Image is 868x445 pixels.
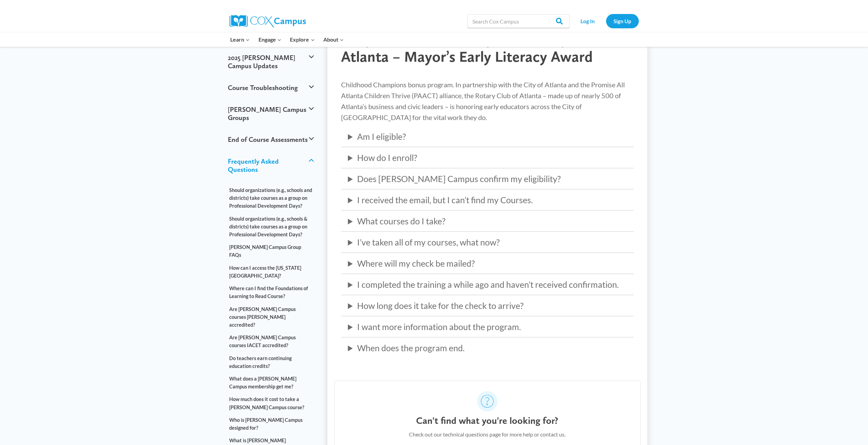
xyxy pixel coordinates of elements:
[573,14,639,28] nav: Secondary Navigation
[606,14,639,28] a: Sign Up
[224,99,318,129] button: [PERSON_NAME] Campus Groups
[224,372,318,393] a: What does a [PERSON_NAME] Campus membership get me?
[416,415,558,427] h4: Can't find what you're looking for?
[224,212,318,241] a: Should organizations (e.g., schools & districts) take courses as a group on Professional Developm...
[573,14,603,28] a: Log In
[341,79,634,123] p: Childhood Champions bonus program. In partnership with the City of Atlanta and the Promise All At...
[224,331,318,352] a: Are [PERSON_NAME] Campus courses IACET accredited?
[348,151,627,164] summary: How do I enroll?
[224,241,318,261] a: [PERSON_NAME] Campus Group FAQs
[348,299,627,312] summary: How long does it take for the check to arrive?
[348,256,627,270] summary: Where will my check be mailed?
[224,129,318,150] button: End of Course Assessments
[341,29,620,65] span: Early Childhood Champions Rotary Club of Atlanta – Mayor’s Early Literacy Award
[467,14,570,28] input: Search Cox Campus
[348,341,627,355] summary: When does the program end.
[224,393,318,413] a: How much does it cost to take a [PERSON_NAME] Campus course?
[348,278,627,291] summary: I completed the training a while ago and haven’t received confirmation.
[409,430,565,439] p: Check out our technical questions page for more help or contact us.
[224,150,318,180] button: Frequently Asked Questions
[348,130,627,143] summary: Am I eligible?
[348,235,627,249] summary: I’ve taken all of my courses, what now?
[224,184,318,212] a: Should organizations (e.g., schools and districts) take courses as a group on Professional Develo...
[348,320,627,333] summary: I want more information about the program.
[224,282,318,302] a: Where can I find the Foundations of Learning to Read Course?
[348,214,627,228] summary: What courses do I take?
[230,15,306,27] img: Cox Campus
[226,32,348,47] nav: Primary Navigation
[224,77,318,99] button: Course Troubleshooting
[348,172,627,186] summary: Does [PERSON_NAME] Campus confirm my eligibility?
[224,302,318,331] a: Are [PERSON_NAME] Campus courses [PERSON_NAME] accredited?
[224,261,318,282] a: How can I access the [US_STATE][GEOGRAPHIC_DATA]?
[319,32,348,47] button: Child menu of About
[286,32,319,47] button: Child menu of Explore
[348,193,627,207] summary: I received the email, but I can’t find my Courses.
[224,414,318,434] a: Who is [PERSON_NAME] Campus designed for?
[224,47,318,77] button: 2025 [PERSON_NAME] Campus Updates
[254,32,286,47] button: Child menu of Engage
[224,352,318,372] a: Do teachers earn continuing education credits?
[226,32,254,47] button: Child menu of Learn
